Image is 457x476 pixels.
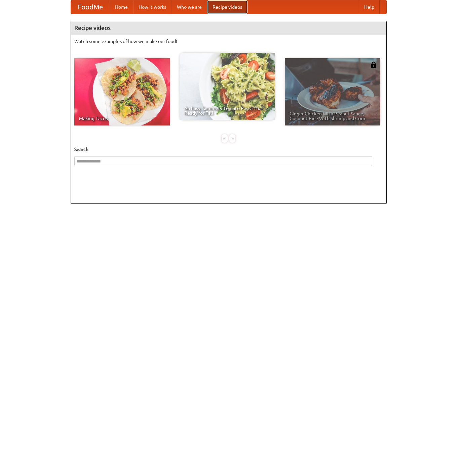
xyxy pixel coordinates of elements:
a: Recipe videos [207,0,247,14]
img: 483408.png [370,62,377,68]
p: Watch some examples of how we make our food! [74,38,383,45]
h5: Search [74,146,383,153]
a: Help [359,0,380,14]
a: Who we are [172,0,207,14]
span: An Easy, Summery Tomato Pasta That's Ready for Fall [184,106,270,115]
a: How it works [133,0,172,14]
a: Making Tacos [74,58,170,125]
div: » [229,134,235,143]
a: An Easy, Summery Tomato Pasta That's Ready for Fall [180,53,275,120]
span: Making Tacos [79,116,165,121]
h4: Recipe videos [71,21,386,35]
div: « [222,134,228,143]
a: Home [110,0,133,14]
a: FoodMe [71,0,110,14]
